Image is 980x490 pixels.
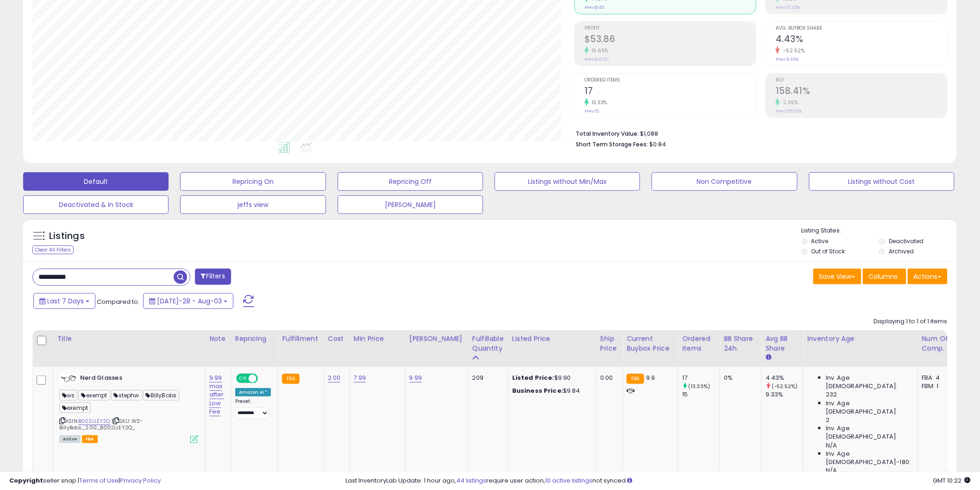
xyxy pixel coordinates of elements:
small: (-52.52%) [772,383,798,390]
button: Repricing Off [338,172,483,191]
small: Prev: 15 [584,108,599,114]
small: -52.52% [780,47,805,54]
span: | SKU: WS-BillyBobs_2.00_B002LLEY2Q_ [59,417,143,431]
div: [PERSON_NAME] [409,334,465,344]
span: N/A [826,441,837,450]
div: Preset: [235,398,271,419]
span: Inv. Age [DEMOGRAPHIC_DATA]: [826,374,911,390]
div: Ordered Items [682,334,716,353]
div: Last InventoryLab Update: 1 hour ago, require user action, not synced. [346,477,971,485]
small: FBA [627,374,644,384]
small: Prev: 32.05% [776,5,800,10]
div: 0% [724,374,754,382]
label: Active [811,237,829,245]
small: 15.65% [589,47,609,54]
div: Listed Price [512,334,592,344]
span: exempt [59,402,91,413]
a: B002LLEY2Q [78,417,110,425]
h2: 4.43% [776,34,947,46]
a: Terms of Use [79,476,119,485]
span: Inv. Age [DEMOGRAPHIC_DATA]: [826,424,911,441]
button: Non Competitive [652,172,797,191]
div: seller snap | | [9,477,161,485]
span: Ordered Items [584,78,756,83]
a: Privacy Policy [120,476,161,485]
button: [DATE]-28 - Aug-03 [143,293,233,309]
small: FBA [282,374,299,384]
div: Repricing [235,334,275,344]
div: BB Share 24h. [724,334,758,353]
strong: Copyright [9,476,43,485]
div: 17 [682,374,720,382]
span: Profit [584,26,756,31]
img: 312nh04h5tL._SL40_.jpg [59,374,78,383]
div: 4.43% [766,374,803,382]
div: Clear All Filters [32,245,74,254]
a: 7.99 [354,373,366,383]
div: Min Price [354,334,402,344]
h2: 158.41% [776,86,947,98]
a: 10 active listings [546,476,593,485]
a: 9.99 max after Low Fee [209,373,224,416]
b: Nerd Glasses [80,374,193,385]
li: $1,088 [576,127,941,138]
button: Listings without Min/Max [495,172,640,191]
span: 232 [826,390,837,399]
span: OFF [257,375,271,383]
div: ASIN: [59,374,198,442]
div: 15 [682,390,720,399]
small: Prev: 9.33% [776,57,798,62]
div: Fulfillment [282,334,320,344]
button: Deactivated & In Stock [23,195,169,214]
h2: 17 [584,86,756,98]
span: [DATE]-28 - Aug-03 [157,296,222,306]
span: exempt [78,390,110,401]
button: Listings without Cost [809,172,955,191]
span: N/A [826,466,837,475]
small: Prev: $46.57 [584,57,609,62]
small: Prev: 155.23% [776,108,802,114]
span: ROI [776,78,947,83]
h5: Listings [49,230,85,243]
small: 13.33% [589,99,607,106]
b: Total Inventory Value: [576,130,639,138]
span: BillyBobs [143,390,180,401]
span: Compared to: [97,297,139,306]
span: FBA [82,435,98,443]
span: stephw [111,390,142,401]
button: [PERSON_NAME] [338,195,483,214]
a: 44 listings [457,476,487,485]
div: Displaying 1 to 1 of 1 items [874,317,948,326]
small: Prev: $145 [584,5,604,10]
span: 2025-08-11 10:22 GMT [933,476,971,485]
div: 209 [472,374,501,382]
a: 2.00 [328,373,341,383]
button: Actions [908,269,948,284]
button: Last 7 Days [33,293,95,309]
button: Filters [195,269,231,285]
button: Repricing On [180,172,326,191]
b: Listed Price: [512,373,554,382]
b: Business Price: [512,386,563,395]
div: Inventory Age [807,334,914,344]
button: Columns [863,269,906,284]
button: jeffs view [180,195,326,214]
div: Num of Comp. [922,334,956,353]
div: Avg BB Share [766,334,799,353]
span: Columns [869,272,898,281]
small: Avg BB Share. [766,353,771,362]
small: 2.05% [780,99,798,106]
span: All listings currently available for purchase on Amazon [59,435,81,443]
div: Title [57,334,201,344]
label: Out of Stock [811,247,845,255]
span: ON [237,375,249,383]
div: Ship Price [600,334,619,353]
span: 2 [826,416,829,424]
div: Note [209,334,227,344]
span: 9.9 [647,373,655,382]
label: Archived [889,247,914,255]
span: Inv. Age [DEMOGRAPHIC_DATA]-180: [826,450,911,466]
label: Deactivated [889,237,923,245]
span: Inv. Age [DEMOGRAPHIC_DATA]: [826,399,911,416]
p: Listing States: [802,226,957,235]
